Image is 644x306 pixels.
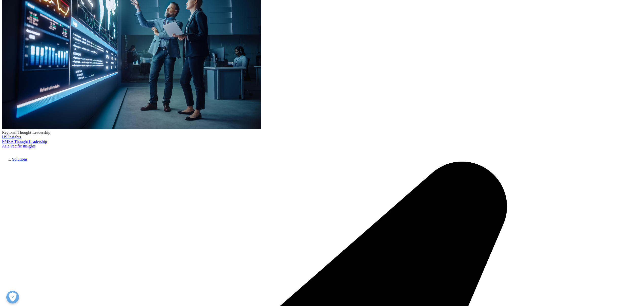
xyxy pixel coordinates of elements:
div: Regional Thought Leadership [2,130,642,135]
a: Asia Pacific Insights [2,144,35,148]
a: US Insights [2,135,21,139]
a: EMEA Thought Leadership [2,139,47,144]
a: Solutions [12,157,27,161]
button: Open Preferences [6,291,19,303]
